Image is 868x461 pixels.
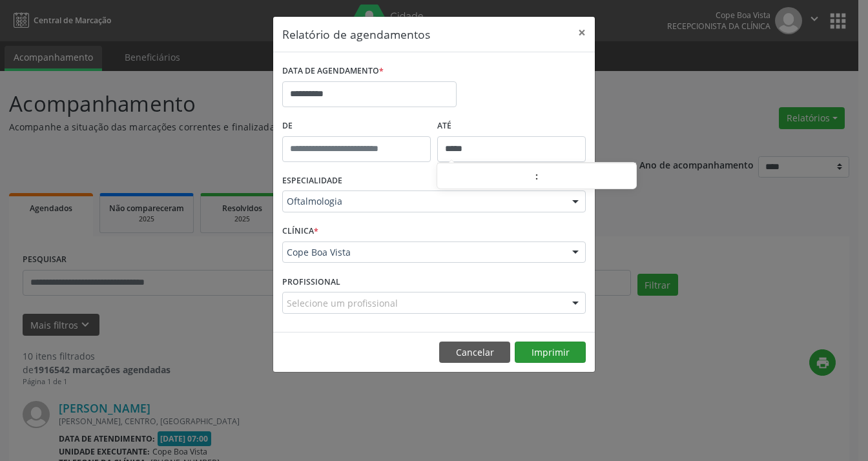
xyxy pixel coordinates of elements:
input: Hour [437,164,535,190]
button: Cancelar [439,342,510,364]
input: Minute [539,164,636,190]
button: Imprimir [515,342,586,364]
span: Oftalmologia [287,195,559,208]
span: Selecione um profissional [287,296,398,310]
label: DATA DE AGENDAMENTO [282,61,384,81]
h5: Relatório de agendamentos [282,26,430,43]
button: Close [569,17,595,48]
label: De [282,116,431,136]
label: ATÉ [437,116,586,136]
span: Cope Boa Vista [287,246,559,259]
label: ESPECIALIDADE [282,171,342,191]
span: : [535,163,539,189]
label: PROFISSIONAL [282,272,340,292]
label: CLÍNICA [282,221,318,241]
